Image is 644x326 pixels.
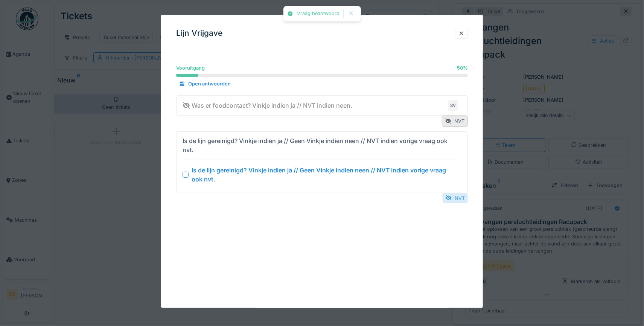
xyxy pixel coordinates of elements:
div: Vraag beantwoord [297,11,340,17]
div: Was er foodcontact? Vinkje indien ja // NVT indien neen. [183,101,352,110]
div: 50 % [457,64,468,72]
div: SV [448,100,458,111]
div: NVT [442,116,468,126]
summary: Was er foodcontact? Vinkje indien ja // NVT indien neen.SV [180,99,465,113]
div: Vooruitgang [176,64,205,72]
div: Open antwoorden [176,79,234,89]
summary: Is de lijn gereinigd? Vinkje indien ja // Geen Vinkje indien neen // NVT indien vorige vraag ook ... [180,135,465,190]
progress: 50 % [176,74,468,77]
h3: Lijn Vrijgave [176,29,222,38]
div: Is de lijn gereinigd? Vinkje indien ja // Geen Vinkje indien neen // NVT indien vorige vraag ook ... [183,136,456,154]
div: NVT [443,193,468,203]
div: Is de lijn gereinigd? Vinkje indien ja // Geen Vinkje indien neen // NVT indien vorige vraag ook ... [192,166,459,184]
